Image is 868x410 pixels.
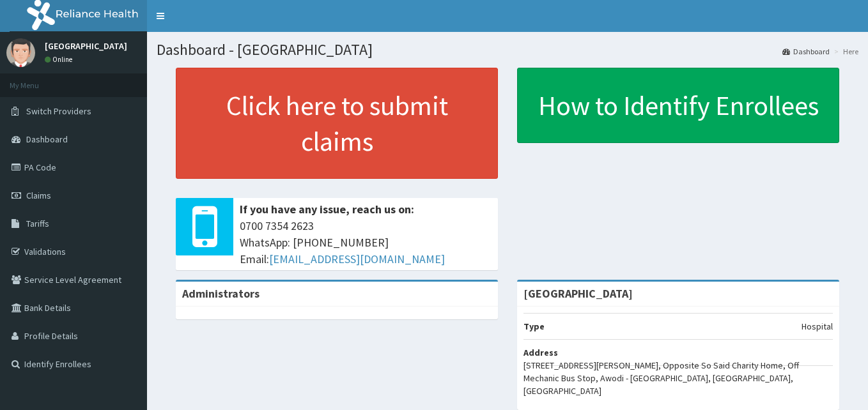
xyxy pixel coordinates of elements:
[26,133,68,145] span: Dashboard
[26,190,51,201] span: Claims
[240,202,414,216] b: If you have any issue, reach us on:
[176,68,498,179] a: Click here to submit claims
[182,286,260,301] b: Administrators
[26,218,49,229] span: Tariffs
[523,359,833,397] p: [STREET_ADDRESS][PERSON_NAME], Opposite So Said Charity Home, Off Mechanic Bus Stop, Awodi - [GEO...
[523,286,633,301] strong: [GEOGRAPHIC_DATA]
[240,218,492,267] span: 0700 7354 2623 WhatsApp: [PHONE_NUMBER] Email:
[782,46,830,57] a: Dashboard
[517,68,839,143] a: How to Identify Enrollees
[523,321,545,332] b: Type
[802,320,833,333] p: Hospital
[45,55,75,64] a: Online
[26,105,91,117] span: Switch Providers
[45,42,127,50] p: [GEOGRAPHIC_DATA]
[831,46,858,57] li: Here
[523,347,558,358] b: Address
[269,252,445,266] a: [EMAIL_ADDRESS][DOMAIN_NAME]
[157,42,858,58] h1: Dashboard - [GEOGRAPHIC_DATA]
[6,38,35,67] img: User Image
